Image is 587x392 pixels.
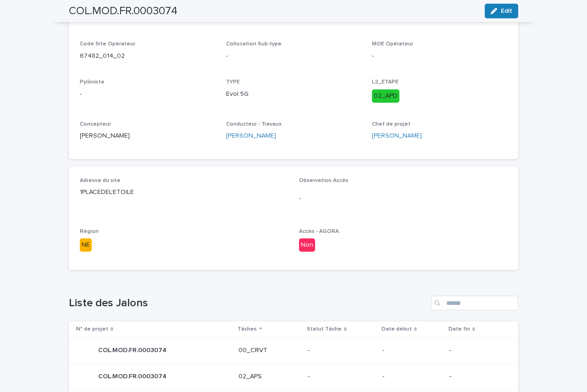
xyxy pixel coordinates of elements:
p: - [372,51,507,61]
p: Date fin [449,324,470,334]
span: Code Site Opérateur [80,41,135,47]
p: - [449,373,504,381]
div: 02_APD [372,89,399,103]
span: Chef de projet [372,121,410,127]
p: Statut Tâche [307,324,342,334]
span: L2_ETAPE [372,79,399,85]
button: Edit [485,4,518,18]
p: - [299,194,507,204]
p: N° de projet [76,324,108,334]
p: - [226,51,361,61]
span: Observation Accès [299,178,349,183]
h2: COL.MOD.FR.0003074 [69,5,177,18]
span: Collocation Sub-type [226,41,282,47]
p: Date début [382,324,412,334]
span: Pylôniste [80,79,105,85]
tr: COL.MOD.FR.0003074COL.MOD.FR.0003074 02_APS--- [69,364,518,390]
span: Accès - AGORA [299,229,339,234]
tr: COL.MOD.FR.0003074COL.MOD.FR.0003074 00_CRVT--- [69,337,518,364]
span: Adresse du site [80,178,121,183]
span: Edit [501,8,512,14]
div: Non [299,238,315,252]
p: Tâches [238,324,257,334]
span: Région [80,229,99,234]
a: [PERSON_NAME] [372,131,422,141]
span: TYPE [226,79,240,85]
p: 1PLACEDEL'ETOILE [80,188,288,197]
p: COL.MOD.FR.0003074 [98,345,168,354]
p: 00_CRVT [238,347,300,354]
p: - [308,347,375,354]
p: [PERSON_NAME] [80,131,215,141]
p: - [80,89,215,99]
div: NE [80,238,92,252]
p: - [449,347,504,354]
p: Evol 5G [226,89,361,99]
p: 02_APS [238,373,300,381]
input: Search [431,296,518,310]
p: - [382,347,442,354]
h1: Liste des Jalons [69,297,427,310]
span: Concepteur [80,121,111,127]
p: - [308,373,375,381]
p: COL.MOD.FR.0003074 [98,371,168,381]
span: Conducteur - Travaux [226,121,282,127]
a: [PERSON_NAME] [226,131,276,141]
span: MOE Opérateur [372,41,413,47]
p: - [382,373,442,381]
p: 67482_014_02 [80,51,215,61]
